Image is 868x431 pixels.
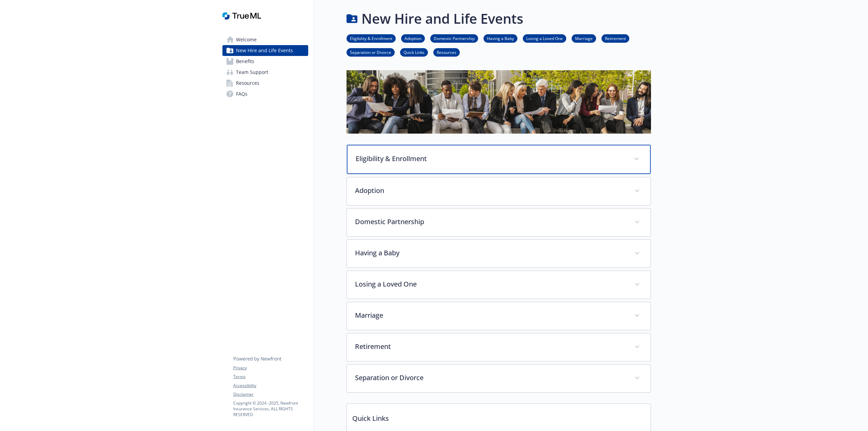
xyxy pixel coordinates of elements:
[236,45,293,56] span: New Hire and Life Events
[356,154,626,164] p: Eligibility & Enrollment
[401,35,425,41] a: Adoption
[347,177,651,205] div: Adoption
[222,78,308,89] a: Resources
[233,365,308,371] a: Privacy
[222,67,308,78] a: Team Support
[355,341,626,352] p: Retirement
[572,35,596,41] a: Marriage
[236,67,268,78] span: Team Support
[347,302,651,330] div: Marriage
[236,34,257,45] span: Welcome
[222,34,308,45] a: Welcome
[347,404,651,429] p: Quick Links
[355,310,626,320] p: Marriage
[361,8,523,29] h1: New Hire and Life Events
[433,49,460,55] a: Resources
[347,35,396,41] a: Eligibility & Enrollment
[355,373,626,383] p: Separation or Divorce
[601,35,629,41] a: Retirement
[355,185,626,196] p: Adoption
[233,374,308,380] a: Terms
[347,209,651,236] div: Domestic Partnership
[355,248,626,258] p: Having a Baby
[222,89,308,99] a: FAQs
[347,365,651,392] div: Separation or Divorce
[484,35,517,41] a: Having a Baby
[347,145,651,174] div: Eligibility & Enrollment
[347,49,395,55] a: Separation or Divorce
[400,49,428,55] a: Quick Links
[355,217,626,227] p: Domestic Partnership
[222,45,308,56] a: New Hire and Life Events
[236,78,259,89] span: Resources
[236,56,254,67] span: Benefits
[233,400,308,417] p: Copyright © 2024 - 2025 , Newfront Insurance Services, ALL RIGHTS RESERVED
[430,35,478,41] a: Domestic Partnership
[347,240,651,268] div: Having a Baby
[347,333,651,361] div: Retirement
[347,271,651,299] div: Losing a Loved One
[347,70,651,134] img: new hire page banner
[523,35,566,41] a: Losing a Loved One
[233,383,308,389] a: Accessibility
[222,56,308,67] a: Benefits
[355,279,626,289] p: Losing a Loved One
[233,391,308,397] a: Disclaimer
[236,89,248,99] span: FAQs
